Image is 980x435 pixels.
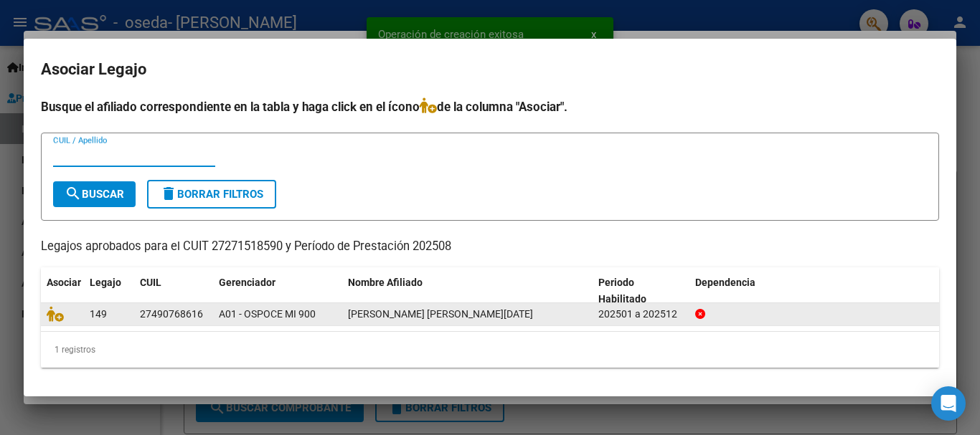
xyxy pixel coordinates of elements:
[140,277,161,288] span: CUIL
[160,188,263,201] span: Borrar Filtros
[219,277,275,288] span: Gerenciador
[41,56,939,83] h2: Asociar Legajo
[41,238,939,256] p: Legajos aprobados para el CUIT 27271518590 y Período de Prestación 202508
[342,267,593,315] datatable-header-cell: Nombre Afiliado
[147,180,276,209] button: Borrar Filtros
[219,308,316,320] span: A01 - OSPOCE MI 900
[140,306,203,322] div: 27490768616
[90,308,107,320] span: 149
[134,267,213,315] datatable-header-cell: CUIL
[931,386,966,421] div: Open Intercom Messenger
[53,181,136,207] button: Buscar
[41,332,939,368] div: 1 registros
[348,277,423,288] span: Nombre Afiliado
[213,267,342,315] datatable-header-cell: Gerenciador
[47,277,81,288] span: Asociar
[41,267,84,315] datatable-header-cell: Asociar
[84,267,134,315] datatable-header-cell: Legajo
[160,185,177,202] mat-icon: delete
[41,97,939,116] h4: Busque el afiliado correspondiente en la tabla y haga click en el ícono de la columna "Asociar".
[593,267,689,315] datatable-header-cell: Periodo Habilitado
[695,277,755,288] span: Dependencia
[598,277,646,305] span: Periodo Habilitado
[65,185,82,202] mat-icon: search
[90,277,121,288] span: Legajo
[689,267,940,315] datatable-header-cell: Dependencia
[598,306,684,322] div: 202501 a 202512
[348,308,533,320] span: RADDI JULIANA LUCIA
[65,188,124,201] span: Buscar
